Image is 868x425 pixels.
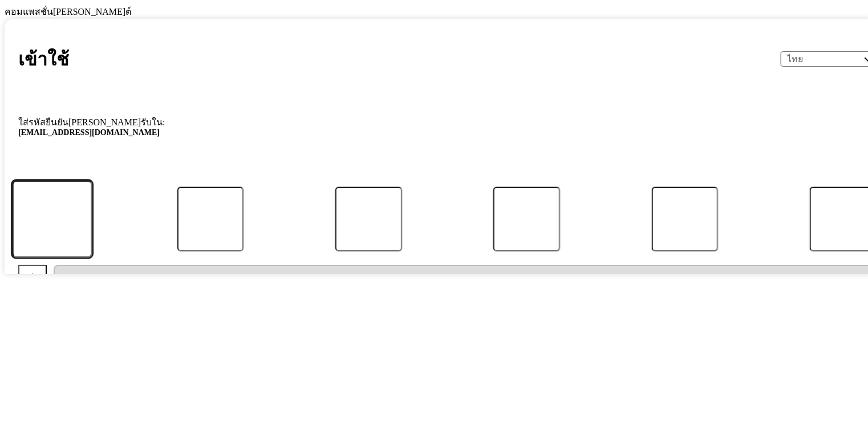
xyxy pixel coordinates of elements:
[18,44,69,73] h1: เข้าใช้
[493,187,560,251] input: รหัส
[13,181,92,258] input: รหัส
[177,187,244,251] input: รหัส
[18,265,47,293] button: กลับ
[652,187,719,251] input: รหัส
[5,5,863,19] div: คอมแพสชั่น[PERSON_NAME]ต์
[335,187,402,251] input: รหัส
